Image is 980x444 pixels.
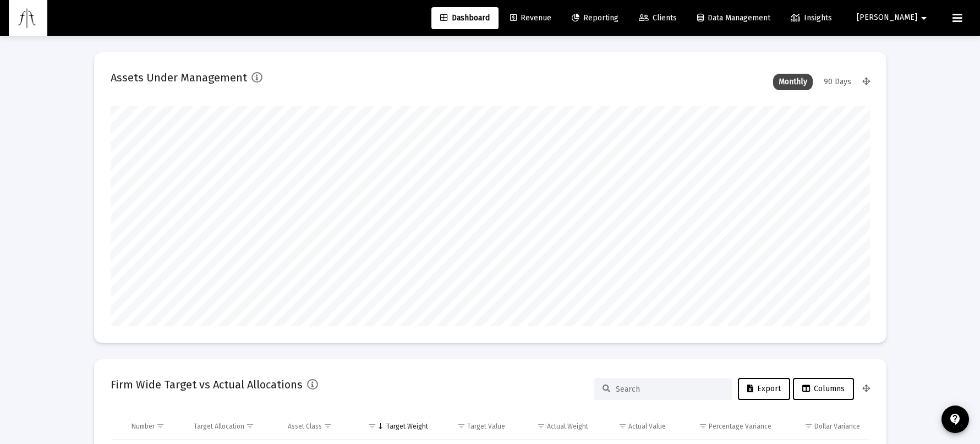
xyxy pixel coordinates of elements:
[563,7,627,29] a: Reporting
[917,7,930,29] mat-icon: arrow_drop_down
[572,13,618,23] span: Reporting
[857,13,917,23] span: [PERSON_NAME]
[111,69,247,86] h2: Assets Under Management
[616,385,724,394] input: Search
[709,422,771,431] div: Percentage Variance
[457,422,466,430] span: Show filter options for column 'Target Value'
[324,422,332,430] span: Show filter options for column 'Asset Class'
[844,7,944,29] button: [PERSON_NAME]
[194,422,244,431] div: Target Allocation
[773,74,813,90] div: Monthly
[111,376,303,393] h2: Firm Wide Target vs Actual Allocations
[467,422,505,431] div: Target Value
[804,422,813,430] span: Show filter options for column 'Dollar Variance'
[353,413,436,440] td: Column Target Weight
[513,413,595,440] td: Column Actual Weight
[747,384,781,393] span: Export
[674,413,779,440] td: Column Percentage Variance
[688,7,779,29] a: Data Management
[501,7,560,29] a: Revenue
[814,422,860,431] div: Dollar Variance
[791,13,832,23] span: Insights
[793,378,854,400] button: Columns
[802,384,845,393] span: Columns
[639,13,677,23] span: Clients
[156,422,165,430] span: Show filter options for column 'Number'
[510,13,551,23] span: Revenue
[630,7,686,29] a: Clients
[618,422,627,430] span: Show filter options for column 'Actual Value'
[17,7,39,29] img: Dashboard
[280,413,353,440] td: Column Asset Class
[697,13,770,23] span: Data Management
[779,413,869,440] td: Column Dollar Variance
[628,422,666,431] div: Actual Value
[537,422,545,430] span: Show filter options for column 'Actual Weight'
[440,13,490,23] span: Dashboard
[246,422,254,430] span: Show filter options for column 'Target Allocation'
[288,422,322,431] div: Asset Class
[699,422,707,430] span: Show filter options for column 'Percentage Variance'
[547,422,588,431] div: Actual Weight
[368,422,376,430] span: Show filter options for column 'Target Weight'
[596,413,674,440] td: Column Actual Value
[386,422,428,431] div: Target Weight
[436,413,513,440] td: Column Target Value
[431,7,499,29] a: Dashboard
[782,7,841,29] a: Insights
[818,74,857,90] div: 90 Days
[738,378,790,400] button: Export
[949,413,962,426] mat-icon: contact_support
[132,422,155,431] div: Number
[186,413,280,440] td: Column Target Allocation
[124,413,187,440] td: Column Number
